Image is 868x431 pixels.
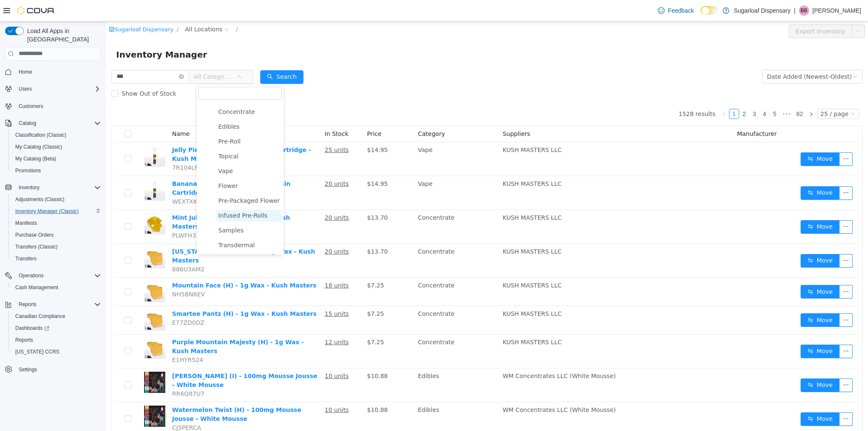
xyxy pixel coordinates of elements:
button: [US_STATE] CCRS [8,346,104,358]
span: WM Concentrates LLC (White Mousse) [397,385,510,392]
span: Samples [112,205,138,212]
td: Concentrate [309,222,393,256]
button: Catalog [15,118,39,128]
button: Transfers [8,253,104,265]
span: Infused Pre-Rolls [110,188,176,200]
button: icon: ellipsis [733,357,747,370]
span: Promotions [12,166,101,176]
button: Home [2,66,104,78]
button: Purchase Orders [8,229,104,241]
a: Promotions [12,166,45,176]
a: My Catalog (Beta) [12,154,60,164]
a: 62 [688,88,700,97]
span: Reports [15,337,33,343]
td: Vape [309,121,393,155]
i: icon: down [744,90,749,96]
span: ••• [674,87,687,97]
button: icon: swapMove [695,131,734,144]
img: Banana Ice Pop (I) - 1g Cured Resin Cartridge - Kush Masters hero shot [38,158,59,179]
span: Pre-Roll [112,116,135,123]
span: $10.88 [261,351,282,358]
a: Banana Ice Pop (I) - 1g Cured Resin Cartridge - Kush Masters [66,159,185,174]
li: 5 [664,87,674,97]
span: Name [66,109,83,116]
span: Settings [19,366,37,373]
button: Promotions [8,165,104,177]
span: Transfers (Classic) [12,242,101,252]
img: Watermelon Twist (H) - 100mg Mousse Jousse - White Mousse hero shot [38,384,59,405]
span: CJ5PERCA [66,403,95,409]
u: 18 units [219,260,243,267]
span: BB [801,6,807,16]
button: Export Inventory [683,3,746,17]
span: Reports [12,335,101,345]
a: Home [15,67,36,77]
i: icon: shop [3,5,8,11]
span: KUSH MASTERS LLC [397,125,456,132]
span: All Locations [79,3,117,12]
span: KUSH MASTERS LLC [397,260,456,267]
button: Manifests [8,217,104,229]
i: icon: left [615,90,620,95]
td: Concentrate [309,285,393,313]
span: $7.25 [261,260,278,267]
span: Dashboards [12,323,101,333]
span: Price [261,109,275,116]
span: $10.88 [261,385,282,392]
span: $13.70 [261,227,282,233]
a: [US_STATE] Creamsicle (H) - 2g Wax - Kush Masters [66,227,209,242]
span: Transfers (Classic) [15,243,58,250]
span: Transdermal [112,220,149,227]
a: 2 [634,88,643,97]
span: Customers [15,101,101,111]
span: Topical [110,129,176,141]
span: Cash Management [15,284,58,291]
button: icon: swapMove [695,165,734,178]
button: icon: ellipsis [733,199,747,212]
a: Adjustments (Classic) [12,194,68,204]
i: icon: down [131,52,136,58]
span: E77ZD0DZ [66,298,98,304]
a: Customers [15,101,47,111]
span: Pre-Packaged Flower [112,176,174,182]
button: Canadian Compliance [8,310,104,322]
button: icon: swapMove [695,232,734,246]
a: Dashboards [12,323,53,333]
span: Edibles [112,102,134,108]
a: Transfers (Classic) [12,242,61,252]
span: Adjustments (Classic) [15,196,64,203]
a: [US_STATE] CCRS [12,347,63,357]
span: Classification (Classic) [15,132,67,138]
a: Purchase Orders [12,230,57,240]
span: Manifests [15,220,37,227]
span: Reports [15,299,101,309]
u: 10 units [219,351,243,358]
input: filter select [92,65,176,78]
td: Concentrate [309,313,393,347]
span: Purchase Orders [15,232,54,238]
span: Category [312,109,339,116]
span: Suppliers [397,109,424,116]
button: icon: swapMove [695,357,734,370]
span: KUSH MASTERS LLC [397,289,456,296]
button: Operations [2,270,104,282]
button: Reports [8,334,104,346]
p: | [794,6,796,16]
a: 4 [654,88,663,97]
u: 15 units [219,289,243,296]
span: KUSH MASTERS LLC [397,193,456,199]
span: $14.95 [261,125,282,132]
span: Settings [15,364,101,374]
a: Smartee Pantz (H) - 1g Wax - Kush Masters [66,289,211,296]
span: $7.25 [261,289,278,296]
button: Reports [2,298,104,310]
img: Mountain Face (H) - 1g Wax - Kush Masters hero shot [38,260,59,281]
span: Topical [112,131,133,138]
button: Cash Management [8,282,104,293]
li: 2 [633,87,643,97]
span: Catalog [19,120,36,127]
a: Canadian Compliance [12,311,69,321]
span: Feedback [668,6,694,15]
span: Samples [110,203,176,215]
span: Load All Apps in [GEOGRAPHIC_DATA] [24,27,101,44]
